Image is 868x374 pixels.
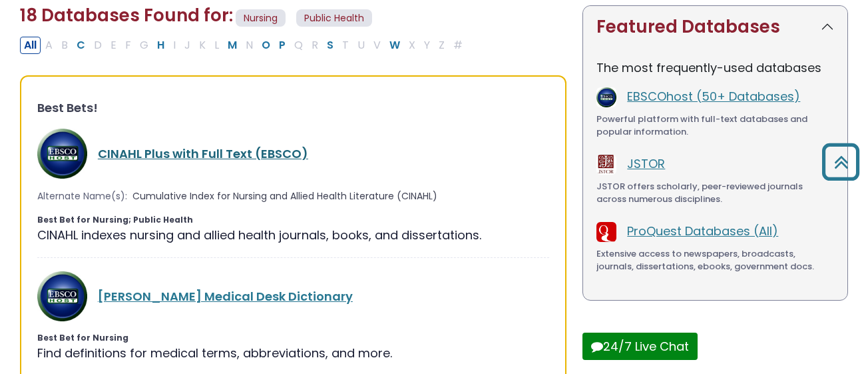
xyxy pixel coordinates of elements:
[583,6,847,48] button: Featured Databases
[596,113,834,139] div: Powerful platform with full-text databases and popular information.
[596,247,834,273] div: Extensive access to newspapers, broadcasts, journals, dissertations, ebooks, government docs.
[627,88,800,105] a: EBSCOhost (50+ Databases)
[73,37,89,54] button: Filter Results C
[20,3,233,27] span: 18 Databases Found for:
[37,226,549,244] div: CINAHL indexes nursing and allied health journals, books, and dissertations.
[98,145,308,162] a: CINAHL Plus with Full Text (EBSCO)
[132,189,437,203] span: Cumulative Index for Nursing and Allied Health Literature (CINAHL)
[153,37,168,54] button: Filter Results H
[37,101,549,115] h3: Best Bets!
[817,149,865,174] a: Back to Top
[37,189,127,203] span: Alternate Name(s):
[596,180,834,206] div: JSTOR offers scholarly, peer-reviewed journals across numerous disciplines.
[20,36,468,53] div: Alpha-list to filter by first letter of database name
[98,288,353,305] a: [PERSON_NAME] Medical Desk Dictionary
[37,214,549,226] div: Best Bet for Nursing; Public Health
[385,37,404,54] button: Filter Results W
[627,223,778,239] a: ProQuest Databases (All)
[37,344,549,362] div: Find definitions for medical terms, abbreviations, and more.
[258,37,274,54] button: Filter Results O
[582,333,698,360] button: 24/7 Live Chat
[236,9,286,27] span: Nursing
[627,155,665,172] a: JSTOR
[20,37,41,54] button: All
[323,37,337,54] button: Filter Results S
[275,37,290,54] button: Filter Results P
[224,37,241,54] button: Filter Results M
[296,9,372,27] span: Public Health
[37,332,549,344] div: Best Bet for Nursing
[596,59,834,77] p: The most frequently-used databases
